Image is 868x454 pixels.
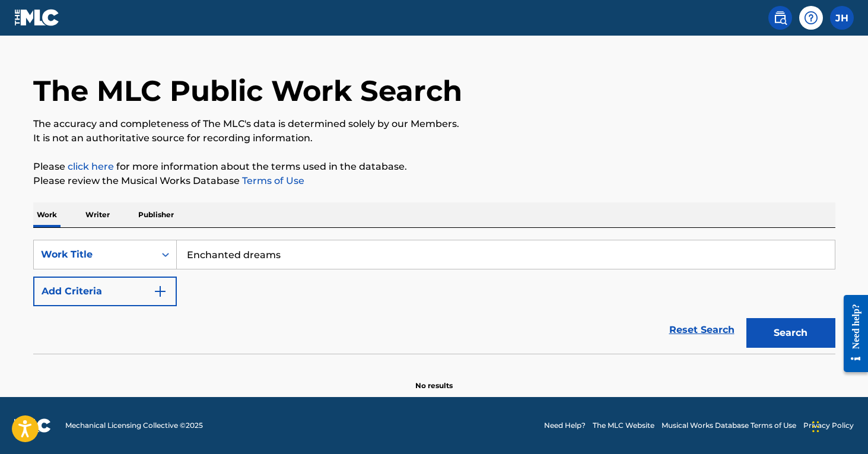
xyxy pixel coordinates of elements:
[240,175,304,186] a: Terms of Use
[33,117,835,131] p: The accuracy and completeness of The MLC's data is determined solely by our Members.
[33,174,835,188] p: Please review the Musical Works Database
[830,6,854,30] div: User Menu
[544,420,586,431] a: Need Help?
[809,397,868,454] iframe: Chat Widget
[33,131,835,145] p: It is not an authoritative source for recording information.
[804,11,818,25] img: help
[41,247,148,262] div: Work Title
[33,240,835,354] form: Search Form
[33,160,835,174] p: Please for more information about the terms used in the database.
[799,6,823,30] div: Help
[746,318,835,348] button: Search
[68,161,114,172] a: click here
[33,277,177,306] button: Add Criteria
[65,420,203,431] span: Mechanical Licensing Collective © 2025
[415,366,453,391] p: No results
[593,420,654,431] a: The MLC Website
[773,11,787,25] img: search
[768,6,792,30] a: Public Search
[662,420,796,431] a: Musical Works Database Terms of Use
[82,202,113,227] p: Writer
[14,9,60,26] img: MLC Logo
[33,73,462,109] h1: The MLC Public Work Search
[803,420,854,431] a: Privacy Policy
[812,409,819,445] div: Drag
[663,317,740,343] a: Reset Search
[835,285,868,383] iframe: Resource Center
[33,202,61,227] p: Work
[14,418,51,433] img: logo
[153,284,167,299] img: 9d2ae6d4665cec9f34b9.svg
[135,202,177,227] p: Publisher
